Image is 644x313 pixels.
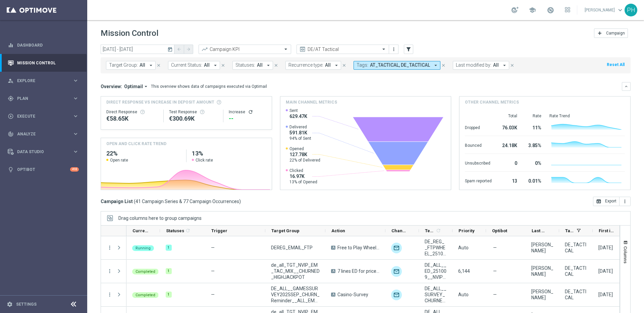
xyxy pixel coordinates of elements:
h2: 22% [106,149,181,158]
span: Channel [391,228,408,233]
button: Mission Control [7,60,79,66]
span: First in Range [599,228,615,233]
div: 0.01% [525,175,541,186]
i: refresh [248,109,253,115]
div: Optibot [8,161,79,178]
input: Select date range [101,45,174,54]
span: 7 lines ED for price of 6 [337,268,380,274]
i: refresh [185,228,191,233]
span: Running [136,246,151,250]
i: keyboard_arrow_right [72,148,79,155]
colored-tag: Running [132,245,154,251]
span: 6,144 [458,268,470,274]
span: Tags: [357,62,368,68]
a: Dashboard [17,36,79,54]
i: track_changes [8,131,14,137]
span: DE_ALL__SURVEY_CHURNED_GAMES_251010__NVIP_EMA_SER_MIX [425,286,447,304]
div: Charlotte Kammeyer [531,289,553,301]
span: de_all_TGT_NVIP_EM_TAC_MIX__CHURNED_HIGHJACKPOT [271,262,320,280]
span: Priority [459,228,475,233]
div: 1 [166,268,172,274]
a: Settings [16,302,37,306]
span: Columns [623,246,628,263]
span: Target Group: [109,62,138,68]
i: close [441,63,446,68]
ng-select: Campaign KPI [199,45,291,54]
ng-select: DE/AT Tactical [297,45,389,54]
div: Test Response [169,109,218,115]
colored-tag: Completed [132,268,159,274]
a: Optibot [17,161,70,178]
span: Casino-Survey [337,292,368,298]
span: All [140,62,145,68]
button: close [440,62,446,69]
button: close [509,62,515,69]
div: 1 [166,245,172,251]
img: Optimail [391,243,402,253]
span: DEREG_EMAIL_FTP [271,245,313,251]
button: add Campaign [594,28,628,38]
span: Auto [458,292,469,297]
span: Statuses: [235,62,255,68]
button: filter_alt [404,45,413,54]
img: Optimail [391,266,402,277]
div: Optimail [391,290,402,300]
span: Current Status: [171,62,202,68]
i: today [167,46,173,52]
button: keyboard_arrow_down [622,82,631,91]
div: track_changes Analyze keyboard_arrow_right [7,131,79,137]
i: close [510,63,515,68]
span: Clicked [289,168,317,173]
div: 11% [525,122,541,132]
h4: Main channel metrics [286,99,337,105]
span: Current Status [132,228,149,233]
i: settings [7,301,13,307]
i: add [597,30,602,36]
span: keyboard_arrow_down [616,6,624,14]
i: keyboard_arrow_right [72,95,79,102]
span: Explore [17,79,72,83]
div: Mission Control [8,54,79,72]
i: open_in_browser [596,199,601,204]
div: play_circle_outline Execute keyboard_arrow_right [7,114,79,119]
div: This overview shows data of campaigns executed via Optimail [151,83,267,89]
i: arrow_drop_down [265,62,271,68]
span: Analyze [17,132,72,136]
span: 22% of Delivered [289,158,320,163]
i: keyboard_arrow_down [624,84,629,89]
span: Optimail [124,83,143,89]
button: Data Studio keyboard_arrow_right [7,149,79,154]
div: Explore [8,78,72,84]
div: 09 Oct 2025, Thursday [598,268,613,274]
h4: OPEN AND CLICK RATE TREND [106,141,166,147]
span: Free to Play Wheel DE REG [337,245,380,251]
h4: Other channel metrics [465,99,519,105]
div: 1 [166,292,172,298]
button: gps_fixed Plan keyboard_arrow_right [7,96,79,101]
div: 13 Oct 2025, Monday [598,245,613,251]
div: person_search Explore keyboard_arrow_right [7,78,79,83]
div: 76.03K [500,122,517,132]
span: Completed [136,293,155,297]
button: more_vert [390,45,397,53]
span: DE_TACTICAL [565,265,587,277]
div: Press SPACE to select this row. [101,260,126,283]
span: Optibot [492,228,507,233]
button: Current Status: All arrow_drop_down [168,61,220,70]
button: today [166,45,174,55]
button: more_vert [107,268,113,274]
h1: Mission Control [101,28,158,38]
div: Increase [229,109,266,115]
button: arrow_forward [184,45,193,54]
span: Trigger [211,228,227,233]
span: Click rate [196,158,213,163]
span: Delivered [289,124,311,130]
button: more_vert [107,245,113,251]
i: close [156,63,161,68]
i: more_vert [391,47,396,52]
i: arrow_drop_down [143,83,149,89]
div: Bounced [465,139,492,150]
h3: Overview: [101,83,122,89]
